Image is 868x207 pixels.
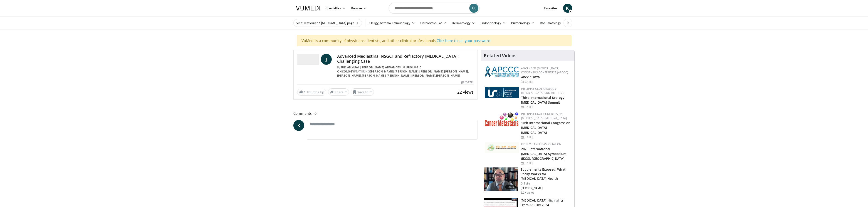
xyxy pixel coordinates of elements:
[521,75,540,79] a: APCCC 2026
[293,110,478,116] span: Comments 0
[323,4,349,13] a: Specialties
[449,18,478,27] a: Dermatology
[337,74,361,77] a: [PERSON_NAME]
[293,19,362,27] a: Visit Testicular / [MEDICAL_DATA] page
[387,74,411,77] a: [PERSON_NAME]
[521,147,566,161] a: 2025 International [MEDICAL_DATA] Symposium (IKCS): [GEOGRAPHIC_DATA]
[484,167,572,195] a: 37:05 Supplements Exposed: What Really Works for [MEDICAL_DATA] Health DrTalks [PERSON_NAME] 5.2K...
[337,54,474,64] h4: Advanced Mediastinal NSGCT and Refractory [MEDICAL_DATA]: Challenging Case
[351,88,374,96] button: Save to
[297,35,571,46] div: VuMedi is a community of physicians, dentists, and other clinical professionals.
[563,4,572,13] a: K
[521,121,570,135] a: 10th International Congress on [MEDICAL_DATA] [MEDICAL_DATA]
[389,3,480,14] input: Search topics, interventions
[457,89,474,95] span: 22 views
[484,167,518,191] img: 649d3fc0-5ee3-4147-b1a3-955a692e9799.150x105_q85_crop-smart_upscale.jpg
[478,18,508,27] a: Endocrinology
[505,185,516,189] span: 37:05
[485,112,519,126] img: 6ff8bc22-9509-4454-a4f8-ac79dd3b8976.png.150x105_q85_autocrop_double_scale_upscale_version-0.2.png
[321,54,332,65] a: J
[485,87,519,98] img: 62fb9566-9173-4071-bcb6-e47c745411c0.png.150x105_q85_autocrop_double_scale_upscale_version-0.2.png
[521,87,564,95] a: International Urology [MEDICAL_DATA] Summit - IUCS
[411,74,435,77] a: [PERSON_NAME]
[418,18,449,27] a: Cardiovascular
[508,18,537,27] a: Pulmonology
[521,105,571,109] div: [DATE]
[370,70,394,73] a: [PERSON_NAME]
[436,74,460,77] a: [PERSON_NAME]
[437,38,490,43] a: Click here to set your password
[348,4,369,13] a: Browse
[521,182,572,185] p: DrTalks
[485,142,519,153] img: fca7e709-d275-4aeb-92d8-8ddafe93f2a6.png.150x105_q85_autocrop_double_scale_upscale_version-0.2.png
[521,167,572,181] h3: Supplements Exposed: What Really Works for [MEDICAL_DATA] Health
[461,80,474,85] div: [DATE]
[521,66,568,74] a: Advanced [MEDICAL_DATA] Consensus Conference (APCCC)
[521,135,571,139] div: [DATE]
[297,89,326,96] a: 1 Thumbs Up
[297,54,319,65] img: 3rd Annual Christopher G. Wood Advances In Urologic Oncology
[419,70,443,73] a: [PERSON_NAME]
[484,53,517,58] h4: Related Videos
[328,88,349,96] button: Share
[542,4,560,13] a: Favorites
[395,70,419,73] a: [PERSON_NAME]
[521,161,571,165] div: [DATE]
[444,70,468,73] a: [PERSON_NAME]
[521,191,534,195] p: 5.2K views
[337,65,474,78] div: By FEATURING , , , , , , , ,
[337,65,422,73] a: 3rd Annual [PERSON_NAME] Advances In Urologic Oncology
[537,18,568,27] a: Rheumatology
[521,80,571,84] div: [DATE]
[296,6,320,10] img: VuMedi Logo
[304,90,306,94] span: 1
[485,66,519,77] img: 92ba7c40-df22-45a2-8e3f-1ca017a3d5ba.png.150x105_q85_autocrop_double_scale_upscale_version-0.2.png
[293,120,304,131] a: K
[362,74,386,77] a: [PERSON_NAME]
[521,95,564,105] a: Third International Urology [MEDICAL_DATA] Summit
[521,186,572,190] p: [PERSON_NAME]
[521,112,567,120] a: International Congress on [MEDICAL_DATA] [MEDICAL_DATA]
[521,142,561,146] a: Kidney Cancer Association
[366,18,418,27] a: Allergy, Asthma, Immunology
